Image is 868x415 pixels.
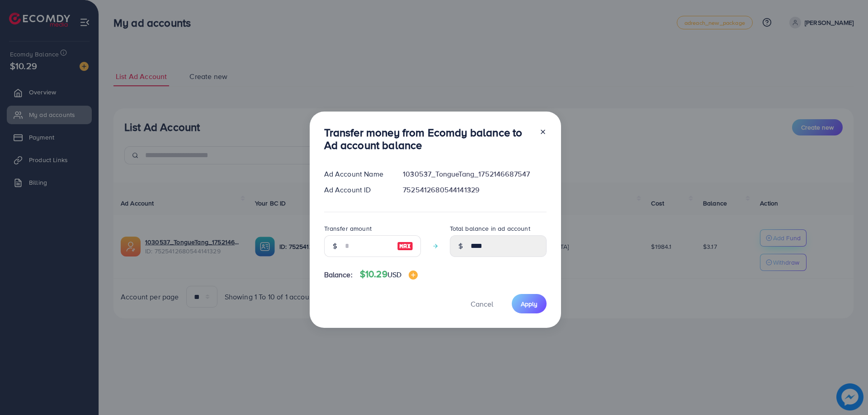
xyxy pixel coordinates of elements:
[459,294,505,313] button: Cancel
[360,269,418,280] h4: $10.29
[409,270,418,280] img: image
[387,270,401,280] span: USD
[521,299,538,308] span: Apply
[512,294,547,313] button: Apply
[317,169,396,179] div: Ad Account Name
[397,241,413,252] img: image
[324,126,532,152] h3: Transfer money from Ecomdy balance to Ad account balance
[450,224,530,233] label: Total balance in ad account
[317,185,396,195] div: Ad Account ID
[324,224,372,233] label: Transfer amount
[396,169,553,179] div: 1030537_TongueTang_1752146687547
[396,185,553,195] div: 7525412680544141329
[471,299,493,309] span: Cancel
[324,270,353,280] span: Balance:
